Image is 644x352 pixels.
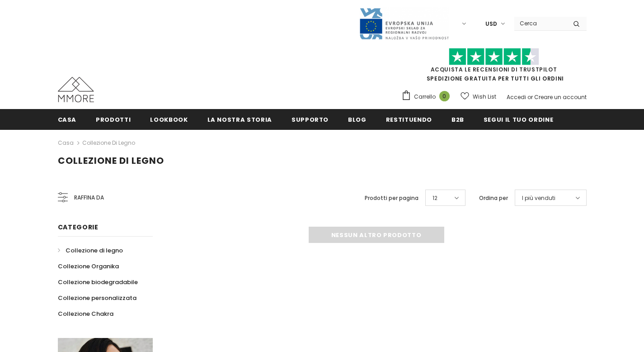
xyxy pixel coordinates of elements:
[432,194,437,203] span: 12
[359,7,449,40] img: Javni Razpis
[451,115,464,124] span: B2B
[66,246,123,255] span: Collezione di legno
[58,294,136,302] span: Collezione personalizzata
[451,109,464,129] a: B2B
[207,109,272,129] a: La nostra storia
[507,93,526,101] a: Accedi
[401,52,587,82] span: SPEDIZIONE GRATUITA PER TUTTI GLI ORDINI
[58,223,99,232] span: Categorie
[82,139,135,147] a: Collezione di legno
[414,92,436,101] span: Carrello
[484,115,553,124] span: Segui il tuo ordine
[58,109,77,129] a: Casa
[291,109,329,129] a: supporto
[479,194,508,203] label: Ordina per
[527,93,533,101] span: or
[386,109,432,129] a: Restituendo
[150,115,188,124] span: Lookbook
[439,91,450,101] span: 0
[58,138,74,148] a: Casa
[58,306,113,322] a: Collezione Chakra
[461,89,496,105] a: Wish List
[58,290,136,306] a: Collezione personalizzata
[431,66,557,73] a: Acquista le recensioni di TrustPilot
[96,109,131,129] a: Prodotti
[348,109,367,129] a: Blog
[74,193,104,203] span: Raffina da
[522,194,555,203] span: I più venduti
[348,115,367,124] span: Blog
[58,258,119,274] a: Collezione Organika
[401,90,454,104] a: Carrello 0
[485,19,497,29] span: USD
[58,243,123,258] a: Collezione di legno
[58,154,164,167] span: Collezione di legno
[58,77,94,102] img: Casi MMORE
[96,115,131,124] span: Prodotti
[359,19,449,27] a: Javni Razpis
[207,115,272,124] span: La nostra storia
[58,309,113,318] span: Collezione Chakra
[150,109,188,129] a: Lookbook
[449,48,539,66] img: Fidati di Pilot Stars
[473,92,496,101] span: Wish List
[291,115,329,124] span: supporto
[58,274,138,290] a: Collezione biodegradabile
[514,17,566,30] input: Search Site
[365,194,418,203] label: Prodotti per pagina
[58,278,138,286] span: Collezione biodegradabile
[386,115,432,124] span: Restituendo
[484,109,553,129] a: Segui il tuo ordine
[58,115,77,124] span: Casa
[534,93,587,101] a: Creare un account
[58,262,119,271] span: Collezione Organika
